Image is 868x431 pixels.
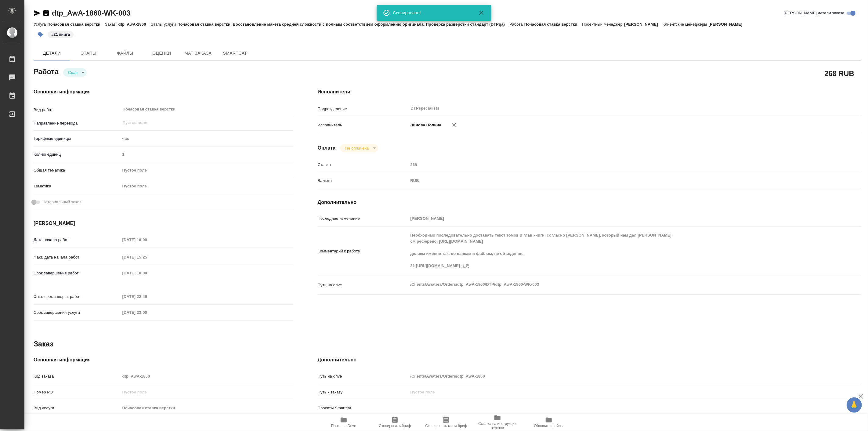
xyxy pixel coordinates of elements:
[42,199,81,205] span: Нотариальный заказ
[408,372,816,381] input: Пустое поле
[318,199,861,206] h4: Дополнительно
[318,405,408,411] p: Проекты Smartcat
[408,176,816,186] div: RUB
[120,372,293,381] input: Пустое поле
[34,120,120,126] p: Направление перевода
[120,165,293,176] div: Пустое поле
[534,424,564,428] span: Обновить файлы
[147,49,176,57] span: Оценки
[151,22,178,27] p: Этапы услуги
[34,88,293,96] h4: Основная информация
[318,389,408,395] p: Путь к заказу
[120,181,293,191] div: Пустое поле
[122,119,279,126] input: Пустое поле
[118,22,151,27] p: dtp_AwA-1860
[34,151,120,158] p: Кол-во единиц
[110,49,140,57] span: Файлы
[34,66,59,77] h2: Работа
[318,373,408,379] p: Путь на drive
[34,9,41,17] button: Скопировать ссылку для ЯМессенджера
[408,230,816,271] textarea: Необходимо последовательно доставать текст томов и глав книги. согласно [PERSON_NAME], который на...
[34,107,120,113] p: Вид работ
[318,282,408,288] p: Путь на drive
[51,31,70,38] p: #21 книга
[331,424,356,428] span: Папка на Drive
[184,49,213,57] span: Чат заказа
[524,22,582,27] p: Почасовая ставка верстки
[379,424,411,428] span: Скопировать бриф
[34,389,120,395] p: Номер РО
[421,414,472,431] button: Скопировать мини-бриф
[408,122,442,128] p: Линова Полина
[447,118,461,132] button: Удалить исполнителя
[393,10,469,16] div: Скопировано!
[120,253,174,262] input: Пустое поле
[318,88,861,96] h4: Исполнители
[34,310,120,316] p: Срок завершения услуги
[120,292,174,301] input: Пустое поле
[34,237,120,243] p: Дата начала работ
[847,397,862,413] button: 🙏
[318,106,408,112] p: Подразделение
[34,339,53,349] h2: Заказ
[220,49,250,57] span: SmartCat
[120,308,174,317] input: Пустое поле
[63,68,87,77] div: Сдан
[318,178,408,184] p: Валюта
[318,248,408,254] p: Комментарий к работе
[408,160,816,169] input: Пустое поле
[318,144,336,152] h4: Оплата
[34,22,47,27] p: Услуга
[120,404,293,412] input: Пустое поле
[120,269,174,277] input: Пустое поле
[509,22,524,27] p: Работа
[34,405,120,411] p: Вид услуги
[105,22,118,27] p: Заказ:
[34,220,293,227] h4: [PERSON_NAME]
[825,68,854,78] h2: 268 RUB
[34,294,120,300] p: Факт. срок заверш. работ
[369,414,421,431] button: Скопировать бриф
[34,28,47,41] button: Добавить тэг
[120,150,293,159] input: Пустое поле
[709,22,747,27] p: [PERSON_NAME]
[408,214,816,223] input: Пустое поле
[318,122,408,128] p: Исполнитель
[52,9,130,17] a: dtp_AwA-1860-WK-003
[42,9,50,17] button: Скопировать ссылку
[120,388,293,397] input: Пустое поле
[34,167,120,173] p: Общая тематика
[425,424,467,428] span: Скопировать мини-бриф
[343,146,371,151] button: Не оплачена
[47,22,105,27] p: Почасовая ставка верстки
[472,414,523,431] button: Ссылка на инструкции верстки
[34,356,293,364] h4: Основная информация
[849,399,859,411] span: 🙏
[582,22,624,27] p: Проектный менеджер
[474,9,489,16] button: Закрыть
[340,144,378,152] div: Сдан
[34,136,120,142] p: Тарифные единицы
[624,22,663,27] p: [PERSON_NAME]
[122,167,286,173] div: Пустое поле
[34,373,120,379] p: Код заказа
[66,70,79,75] button: Сдан
[318,215,408,222] p: Последнее изменение
[34,270,120,276] p: Срок завершения работ
[318,162,408,168] p: Ставка
[476,422,519,430] span: Ссылка на инструкции верстки
[523,414,574,431] button: Обновить файлы
[177,22,509,27] p: Почасовая ставка верстки, Восстановление макета средней сложности с полным соответствием оформлен...
[784,10,844,16] span: [PERSON_NAME] детали заказа
[122,183,286,189] div: Пустое поле
[120,133,293,144] div: час
[120,235,174,244] input: Пустое поле
[74,49,103,57] span: Этапы
[408,279,816,290] textarea: /Clients/Awatera/Orders/dtp_AwA-1860/DTP/dtp_AwA-1860-WK-003
[318,414,369,431] button: Папка на Drive
[663,22,709,27] p: Клиентские менеджеры
[408,388,816,397] input: Пустое поле
[34,254,120,260] p: Факт. дата начала работ
[37,49,67,57] span: Детали
[34,183,120,189] p: Тематика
